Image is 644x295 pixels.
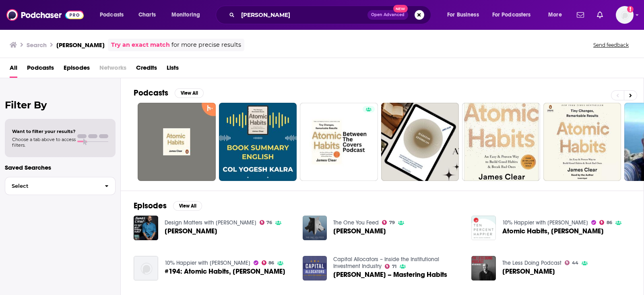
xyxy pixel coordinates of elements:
span: Want to filter your results? [12,129,76,134]
a: Try an exact match [111,40,170,50]
img: User Profile [616,6,634,24]
h2: Podcasts [134,88,168,98]
span: for more precise results [171,40,241,50]
button: open menu [166,8,211,21]
span: For Podcasters [492,9,531,21]
span: 86 [268,261,274,265]
button: Send feedback [591,42,631,48]
span: 79 [389,221,395,224]
span: New [393,5,408,12]
span: Charts [138,9,156,21]
input: Search podcasts, credits, & more... [238,8,367,21]
span: 86 [607,221,612,224]
a: 79 [382,220,395,225]
button: open menu [543,8,572,21]
a: 10% Happier with Dan Harris [502,219,588,226]
img: Atomic Habits, James Clear [471,216,496,240]
button: View All [173,201,202,211]
span: Select [5,183,98,189]
span: Monitoring [171,9,200,21]
a: The Less Doing Podcast [502,260,561,266]
button: Select [5,177,116,195]
h2: Filter By [5,99,116,111]
span: #194: Atomic Habits, [PERSON_NAME] [165,268,285,275]
a: EpisodesView All [134,201,202,211]
svg: Add a profile image [627,6,634,12]
button: open menu [94,8,134,21]
span: Choose a tab above to access filters. [12,137,76,148]
a: James Clear [165,228,217,235]
a: 44 [565,260,578,265]
p: Saved Searches [5,164,116,171]
a: All [10,61,17,78]
button: open menu [487,8,543,21]
a: Atomic Habits, James Clear [502,228,604,235]
span: Logged in as EPilcher [616,6,634,24]
a: 86 [599,220,612,225]
a: Charts [133,8,161,21]
span: [PERSON_NAME] [333,228,386,235]
h3: [PERSON_NAME] [56,41,105,49]
span: Open Advanced [371,13,405,17]
a: Lists [167,61,179,78]
a: James Clear [502,268,555,275]
span: Atomic Habits, [PERSON_NAME] [502,228,604,235]
a: Capital Allocators – Inside the Institutional Investment Industry [333,256,439,270]
a: The One You Feed [333,219,379,226]
a: James Clear – Mastering Habits [333,271,447,278]
img: #194: Atomic Habits, James Clear [134,256,158,280]
a: PodcastsView All [134,88,204,98]
button: open menu [442,8,489,21]
span: Podcasts [100,9,124,21]
a: Credits [136,61,157,78]
img: Podchaser - Follow, Share and Rate Podcasts [6,7,84,23]
span: [PERSON_NAME] [502,268,555,275]
span: More [548,9,562,21]
img: James Clear [303,216,327,240]
img: James Clear – Mastering Habits [303,256,327,280]
img: James Clear [134,216,158,240]
img: James Clear [471,256,496,280]
a: Show notifications dropdown [594,8,606,22]
a: Episodes [64,61,90,78]
h3: Search [27,41,47,49]
span: [PERSON_NAME] [165,228,217,235]
span: Networks [99,61,126,78]
span: 44 [572,261,578,265]
button: Show profile menu [616,6,634,24]
span: 76 [266,221,272,224]
a: 10% Happier with Dan Harris [165,260,250,266]
a: Show notifications dropdown [574,8,587,22]
a: Design Matters with Debbie Millman [165,219,256,226]
span: For Business [447,9,479,21]
a: 71 [385,264,396,269]
a: 76 [260,220,272,225]
h2: Episodes [134,201,167,211]
button: Open AdvancedNew [367,10,408,20]
a: Podcasts [27,61,54,78]
button: View All [175,88,204,98]
span: [PERSON_NAME] – Mastering Habits [333,271,447,278]
span: 71 [392,265,396,268]
a: #194: Atomic Habits, James Clear [165,268,285,275]
a: James Clear [333,228,386,235]
div: Search podcasts, credits, & more... [223,6,439,24]
a: 86 [262,260,275,265]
